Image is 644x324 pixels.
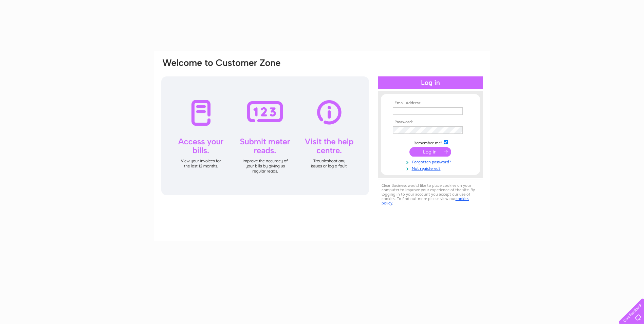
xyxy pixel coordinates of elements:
[391,101,470,106] th: Email Address:
[409,147,451,157] input: Submit
[382,196,469,205] a: cookies policy
[393,165,470,171] a: Not registered?
[378,180,483,209] div: Clear Business would like to place cookies on your computer to improve your experience of the sit...
[391,120,470,125] th: Password:
[393,158,470,165] a: Forgotten password?
[391,139,470,146] td: Remember me?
